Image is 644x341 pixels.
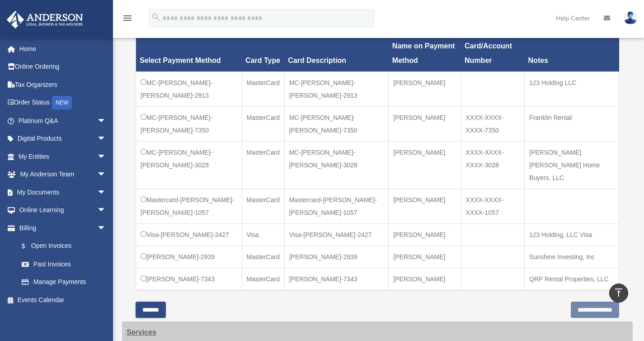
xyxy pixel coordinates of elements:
a: Billingarrow_drop_down [6,219,115,237]
td: MasterCard [242,246,284,268]
td: XXXX-XXXX-XXXX-7350 [461,107,524,142]
td: Mastercard-[PERSON_NAME]-[PERSON_NAME]-1057 [284,189,389,224]
a: Platinum Q&Aarrow_drop_down [6,112,120,130]
td: MC-[PERSON_NAME]-[PERSON_NAME]-3028 [136,142,242,189]
td: [PERSON_NAME] [389,107,461,142]
span: arrow_drop_down [97,112,115,130]
td: [PERSON_NAME] [PERSON_NAME] Home Buyers, LLC [525,142,619,189]
td: [PERSON_NAME]-7343 [136,268,242,291]
td: QRP Rental Properties, LLC [525,268,619,291]
td: MC-[PERSON_NAME]-[PERSON_NAME]-7350 [284,107,389,142]
td: [PERSON_NAME] [389,224,461,246]
td: MC-[PERSON_NAME]-[PERSON_NAME]-3028 [284,142,389,189]
span: arrow_drop_down [97,166,115,184]
i: vertical_align_top [613,287,624,298]
a: Online Learningarrow_drop_down [6,201,120,219]
a: Online Ordering [6,58,120,76]
a: My Documentsarrow_drop_down [6,183,120,201]
th: Card/Account Number [461,35,524,72]
div: NEW [52,96,72,109]
td: MC-[PERSON_NAME]-[PERSON_NAME]-2913 [284,72,389,107]
i: search [151,12,161,22]
td: XXXX-XXXX-XXXX-1057 [461,189,524,224]
td: MasterCard [242,142,284,189]
a: My Entitiesarrow_drop_down [6,147,120,166]
td: [PERSON_NAME] [389,246,461,268]
th: Notes [525,35,619,72]
td: MasterCard [242,107,284,142]
span: arrow_drop_down [97,183,115,202]
td: [PERSON_NAME]-2939 [136,246,242,268]
a: Manage Payments [13,273,115,291]
a: Home [6,40,120,58]
a: $Open Invoices [13,237,111,256]
th: Select Payment Method [136,35,242,72]
img: User Pic [624,11,637,24]
td: MC-[PERSON_NAME]-[PERSON_NAME]-2913 [136,72,242,107]
th: Card Type [242,35,284,72]
td: [PERSON_NAME]-7343 [284,268,389,291]
a: Events Calendar [6,291,120,309]
td: XXXX-XXXX-XXXX-3028 [461,142,524,189]
th: Card Description [284,35,389,72]
a: Tax Organizers [6,76,120,94]
td: Visa-[PERSON_NAME]-2427 [284,224,389,246]
td: Visa [242,224,284,246]
td: [PERSON_NAME] [389,142,461,189]
td: MasterCard [242,72,284,107]
a: Order StatusNEW [6,94,120,112]
td: [PERSON_NAME] [389,268,461,291]
a: Digital Productsarrow_drop_down [6,130,120,148]
td: [PERSON_NAME] [389,189,461,224]
img: Anderson Advisors Platinum Portal [4,11,86,28]
td: 123 Holding LLC [525,72,619,107]
span: $ [27,241,31,252]
a: vertical_align_top [609,284,628,303]
td: 123 Holding, LLC Visa [525,224,619,246]
i: menu [122,13,133,24]
td: MasterCard [242,268,284,291]
span: arrow_drop_down [97,201,115,220]
span: arrow_drop_down [97,147,115,166]
a: My Anderson Teamarrow_drop_down [6,166,120,184]
td: Mastercard-[PERSON_NAME]-[PERSON_NAME]-1057 [136,189,242,224]
td: [PERSON_NAME] [389,72,461,107]
span: arrow_drop_down [97,130,115,148]
strong: Services [127,328,156,336]
td: MasterCard [242,189,284,224]
th: Name on Payment Method [389,35,461,72]
td: Sunshine Investing, Inc [525,246,619,268]
td: [PERSON_NAME]-2939 [284,246,389,268]
span: arrow_drop_down [97,219,115,237]
a: menu [122,16,133,24]
a: Past Invoices [13,255,115,273]
td: Franklin Rental [525,107,619,142]
td: MC-[PERSON_NAME]-[PERSON_NAME]-7350 [136,107,242,142]
td: Visa-[PERSON_NAME]-2427 [136,224,242,246]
